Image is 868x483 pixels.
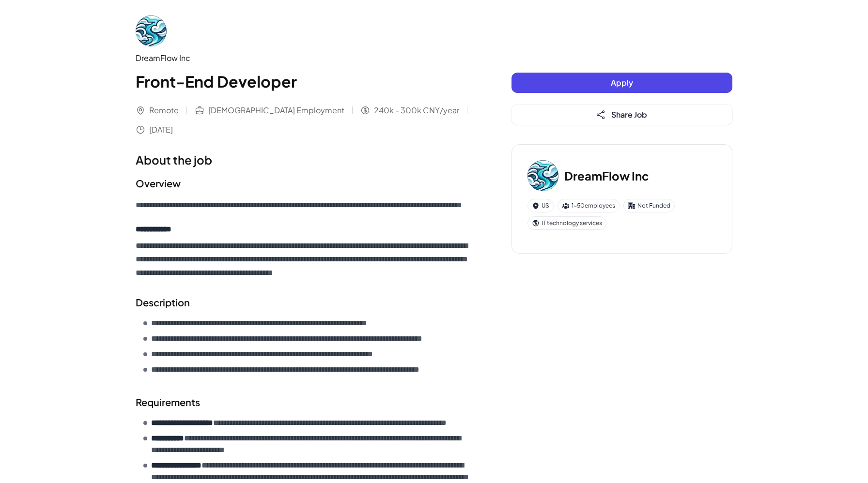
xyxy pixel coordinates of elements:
[136,295,473,310] h2: Description
[374,105,459,116] span: 240k - 300k CNY/year
[136,15,167,46] img: Dr
[136,70,473,93] h1: Front-End Developer
[623,199,675,212] div: Not Funded
[611,109,647,120] span: Share Job
[136,176,473,191] h2: Overview
[611,77,633,88] span: Apply
[136,395,473,409] h2: Requirements
[527,160,558,191] img: Dr
[564,167,649,184] h3: DreamFlow Inc
[527,199,554,212] div: US
[511,105,732,125] button: Share Job
[136,52,473,64] div: DreamFlow Inc
[208,105,344,116] span: [DEMOGRAPHIC_DATA] Employment
[149,124,173,136] span: [DATE]
[511,73,732,93] button: Apply
[527,216,606,230] div: IT technology services
[136,151,473,168] h1: About the job
[558,199,620,212] div: 1-50 employees
[149,105,179,116] span: Remote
